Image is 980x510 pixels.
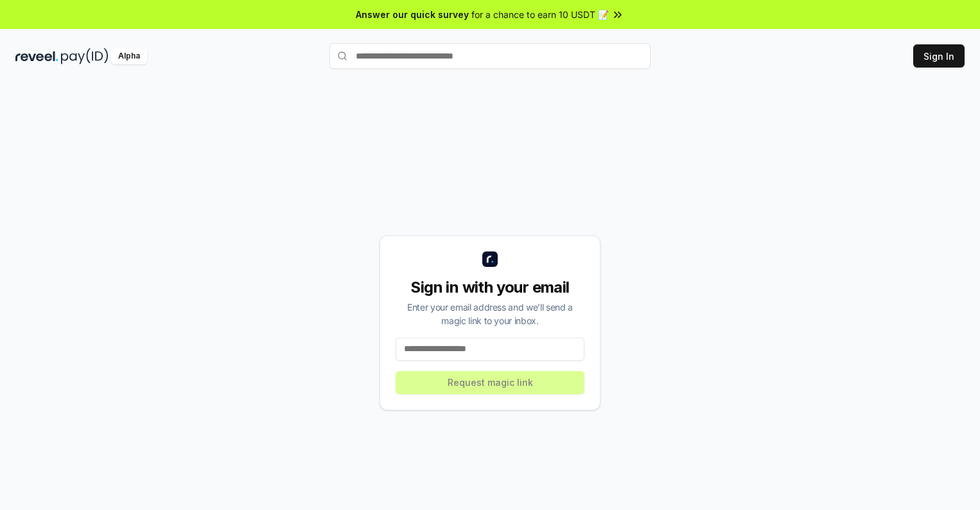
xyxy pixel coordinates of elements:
[111,48,147,64] div: Alpha
[471,8,609,21] span: for a chance to earn 10 USDT 📝
[482,251,498,267] img: logo_small
[396,300,584,327] div: Enter your email address and we’ll send a magic link to your inbox.
[356,8,469,21] span: Answer our quick survey
[913,44,965,68] button: Sign In
[61,48,109,64] img: pay_id
[396,277,584,298] div: Sign in with your email
[15,48,58,64] img: reveel_dark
